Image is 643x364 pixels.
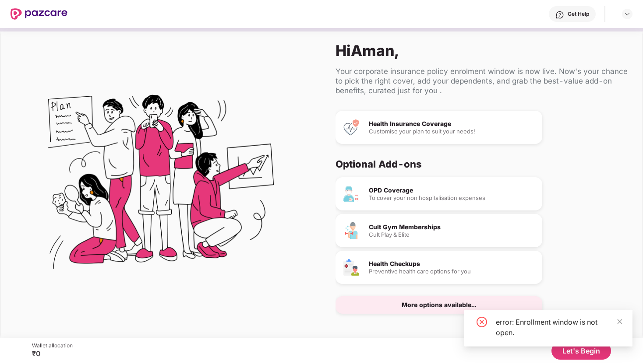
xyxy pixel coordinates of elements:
[369,224,535,230] div: Cult Gym Memberships
[369,261,535,267] div: Health Checkups
[343,119,360,136] img: Health Insurance Coverage
[343,259,360,276] img: Health Checkups
[477,317,487,327] span: close-circle
[369,121,535,127] div: Health Insurance Coverage
[369,232,535,238] div: Cult Play & Elite
[369,129,535,134] div: Customise your plan to suit your needs!
[496,317,622,338] div: error: Enrollment window is not open.
[624,10,631,17] img: svg+xml;base64,PHN2ZyBpZD0iRHJvcGRvd24tMzJ4MzIiIHhtbG5zPSJodHRwOi8vd3d3LnczLm9yZy8yMDAwL3N2ZyIgd2...
[568,10,589,17] div: Get Help
[48,72,274,297] img: Flex Benefits Illustration
[32,342,73,349] div: Wallet allocation
[343,185,360,203] img: OPD Coverage
[369,187,535,193] div: OPD Coverage
[369,195,535,201] div: To cover your non hospitalisation expenses
[11,8,67,20] img: New Pazcare Logo
[343,222,360,239] img: Cult Gym Memberships
[336,66,629,95] div: Your corporate insurance policy enrolment window is now live. Now's your chance to pick the right...
[336,42,629,59] div: Hi Aman ,
[336,158,622,170] div: Optional Add-ons
[369,269,535,274] div: Preventive health care options for you
[555,10,564,19] img: svg+xml;base64,PHN2ZyBpZD0iSGVscC0zMngzMiIgeG1sbnM9Imh0dHA6Ly93d3cudzMub3JnLzIwMDAvc3ZnIiB3aWR0aD...
[32,349,73,358] div: ₹0
[617,318,623,325] span: close
[402,302,477,308] div: More options available...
